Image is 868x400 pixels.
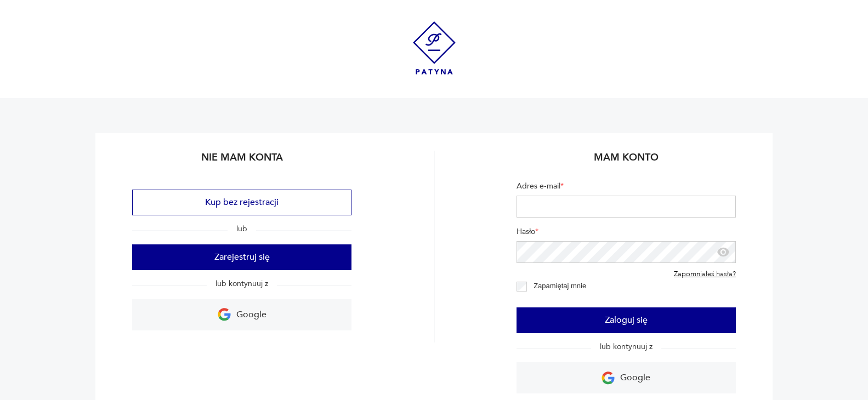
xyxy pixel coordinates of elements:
button: Zaloguj się [517,307,736,333]
button: Kup bez rejestracji [132,190,351,215]
h2: Nie mam konta [132,151,351,172]
label: Zapamiętaj mnie [534,282,586,290]
span: lub kontynuuj z [207,278,277,289]
label: Hasło [517,226,736,241]
a: Zapomniałeś hasła? [674,270,736,279]
img: Ikona Google [602,372,615,385]
button: Zarejestruj się [132,244,351,270]
img: Ikona Google [218,308,231,321]
img: Patyna - sklep z meblami i dekoracjami vintage [413,21,456,75]
p: Google [620,369,650,386]
a: Google [132,299,351,330]
p: Google [236,306,266,323]
label: Adres e-mail [517,181,736,196]
span: lub [228,224,256,234]
a: Google [517,362,736,393]
span: lub kontynuuj z [591,341,661,352]
h2: Mam konto [517,151,736,172]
